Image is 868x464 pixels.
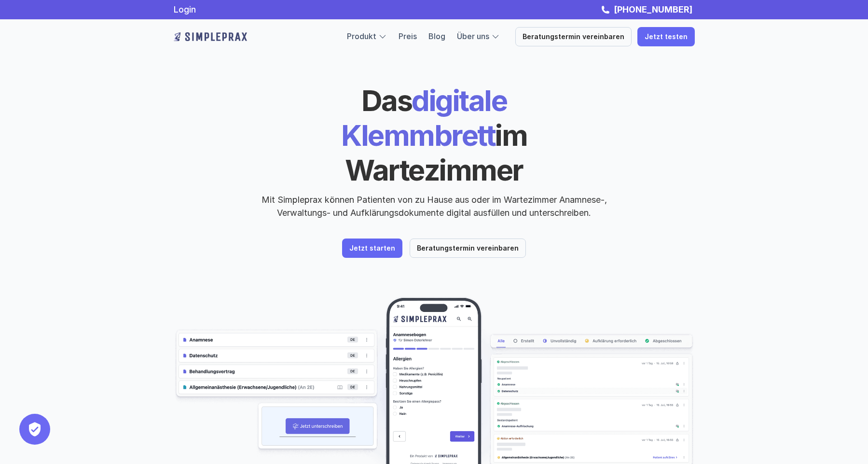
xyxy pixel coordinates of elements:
a: [PHONE_NUMBER] [611,4,695,14]
a: Jetzt starten [342,239,402,258]
span: im Wartezimmer [345,118,532,187]
a: Preis [399,31,417,41]
a: Jetzt testen [637,27,695,46]
a: Über uns [457,31,489,41]
a: Beratungstermin vereinbaren [410,239,526,258]
p: Mit Simpleprax können Patienten von zu Hause aus oder im Wartezimmer Anamnese-, Verwaltungs- und ... [253,193,615,219]
a: Produkt [347,31,376,41]
p: Beratungstermin vereinbaren [523,33,624,41]
p: Jetzt testen [645,33,688,41]
a: Blog [428,31,445,41]
h1: digitale Klemmbrett [268,83,601,187]
a: Beratungstermin vereinbaren [515,27,632,46]
a: Login [174,4,196,14]
span: Das [361,83,412,118]
p: Jetzt starten [349,244,395,253]
strong: [PHONE_NUMBER] [614,4,692,14]
p: Beratungstermin vereinbaren [417,244,519,253]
